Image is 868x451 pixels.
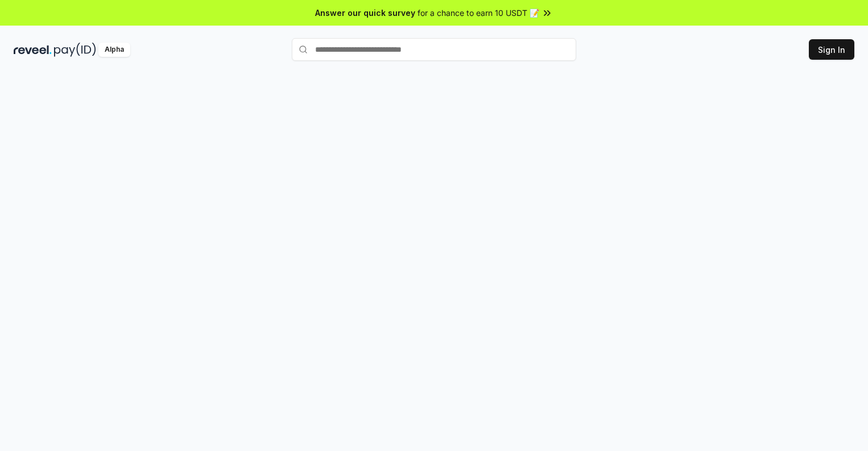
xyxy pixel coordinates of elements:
[315,7,415,19] span: Answer our quick survey
[54,43,96,57] img: pay_id
[418,7,539,19] span: for a chance to earn 10 USDT 📝
[98,43,130,57] div: Alpha
[14,43,52,57] img: reveel_dark
[809,39,854,60] button: Sign In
